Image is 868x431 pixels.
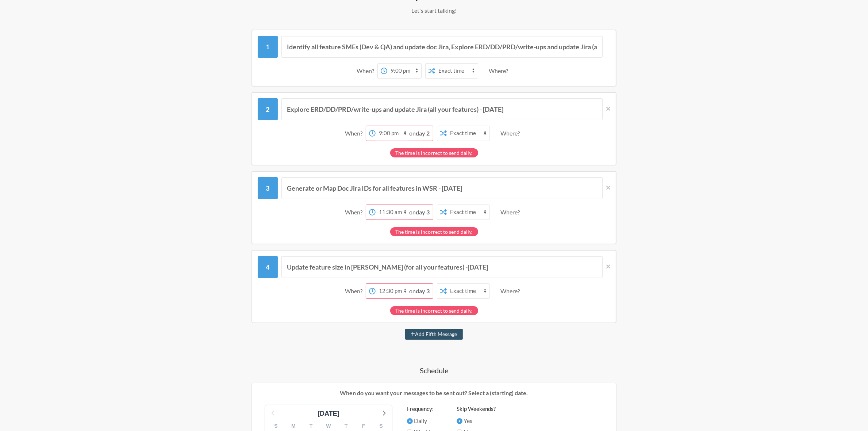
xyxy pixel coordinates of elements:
[407,416,442,425] label: Daily
[410,130,430,137] span: on
[407,418,413,424] input: Daily
[457,405,496,413] label: Skip Weekends?
[501,283,523,299] div: Where?
[281,177,603,199] input: Message
[257,389,611,397] p: When do you want your messages to be sent out? Select a (starting) date.
[357,63,377,79] div: When?
[390,148,478,157] div: The time is incorrect to send daily.
[410,287,430,294] span: on
[345,205,366,220] div: When?
[345,283,366,299] div: When?
[281,36,603,58] input: Message
[416,209,430,215] strong: day 3
[501,205,523,220] div: Where?
[405,329,463,340] button: Add Fifth Message
[410,209,430,215] span: on
[281,98,603,120] input: Message
[390,306,478,315] div: The time is incorrect to send daily.
[407,405,442,413] label: Frequency:
[416,287,430,294] strong: day 3
[281,256,603,278] input: Message
[315,409,342,419] div: [DATE]
[457,416,496,425] label: Yes
[489,63,511,79] div: Where?
[501,126,523,141] div: Where?
[416,130,430,137] strong: day 2
[390,227,478,236] div: The time is incorrect to send daily.
[345,126,366,141] div: When?
[457,418,462,424] input: Yes
[222,6,646,15] p: Let's start talking!
[222,365,646,375] h4: Schedule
